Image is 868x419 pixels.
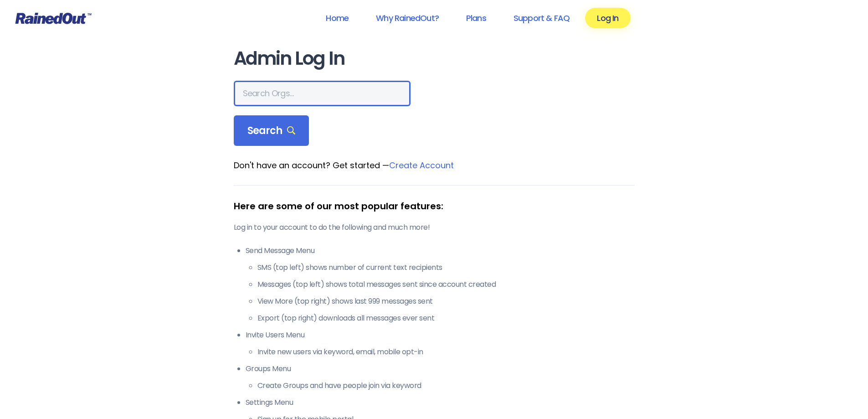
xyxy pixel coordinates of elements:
li: Create Groups and have people join via keyword [257,380,635,391]
div: Search [234,115,309,146]
li: SMS (top left) shows number of current text recipients [257,262,635,273]
div: Here are some of our most popular features: [234,199,635,213]
li: Invite Users Menu [246,330,635,357]
li: Messages (top left) shows total messages sent since account created [257,279,635,290]
span: Search [247,124,296,137]
h1: Admin Log In [234,48,635,69]
a: Home [314,8,360,28]
a: Plans [454,8,498,28]
li: View More (top right) shows last 999 messages sent [257,296,635,307]
a: Why RainedOut? [364,8,451,28]
li: Send Message Menu [246,245,635,324]
input: Search Orgs… [234,81,411,106]
li: Export (top right) downloads all messages ever sent [257,313,635,324]
a: Support & FAQ [502,8,581,28]
a: Log In [585,8,630,28]
li: Invite new users via keyword, email, mobile opt-in [257,347,635,357]
a: Create Account [389,160,454,171]
li: Groups Menu [246,363,635,391]
p: Log in to your account to do the following and much more! [234,222,635,233]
